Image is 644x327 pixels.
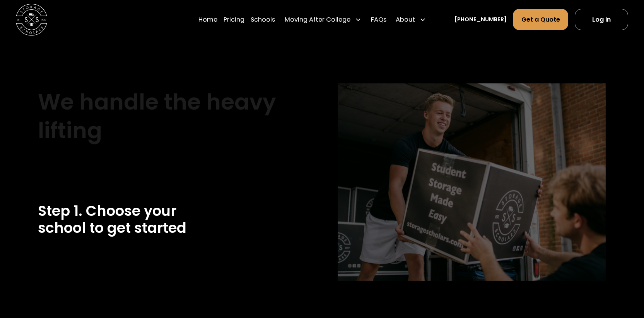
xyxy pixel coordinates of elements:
a: Get a Quote [513,9,568,30]
div: Moving After College [285,15,350,24]
a: Schools [251,8,275,30]
h1: We handle the heavy lifting [38,87,306,144]
h2: Step 1. Choose your school to get started [38,202,306,236]
a: Home [198,8,217,30]
div: About [393,8,429,30]
img: storage scholar [338,83,606,287]
a: FAQs [371,8,386,30]
a: [PHONE_NUMBER] [454,15,507,24]
div: About [396,15,415,24]
a: Log In [575,9,629,30]
img: Storage Scholars main logo [16,4,48,36]
div: Moving After College [282,8,365,30]
a: Pricing [224,8,244,30]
